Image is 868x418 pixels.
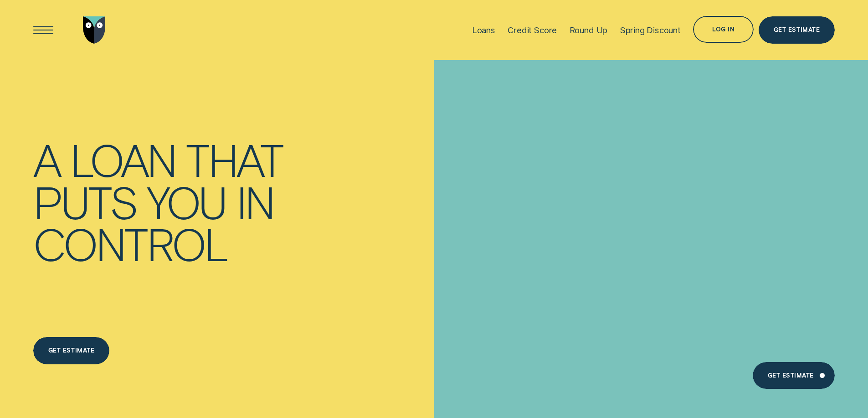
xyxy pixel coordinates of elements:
img: Wisr [83,16,106,44]
button: Log in [693,16,753,43]
div: Credit Score [508,25,557,35]
a: Get Estimate [753,362,835,389]
div: Spring Discount [620,25,681,35]
div: Round Up [570,25,608,35]
a: Get Estimate [759,16,835,44]
button: Open Menu [30,16,57,44]
a: Get estimate [33,337,109,364]
div: Loans [472,25,495,35]
h4: A loan that puts you in control [33,138,294,264]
